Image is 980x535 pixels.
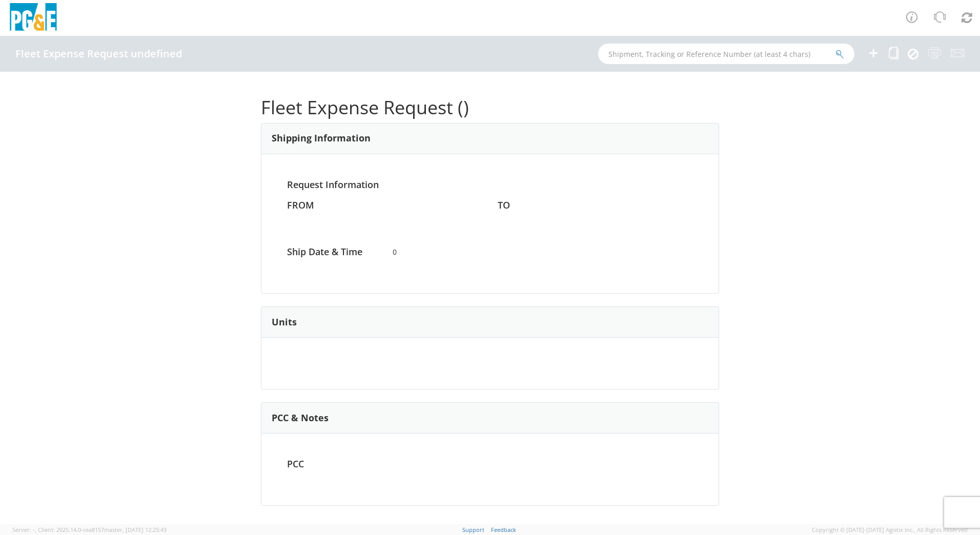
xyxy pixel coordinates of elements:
[598,44,854,64] input: Shipment, Tracking or Reference Number (at least 4 chars)
[812,526,968,534] span: Copyright © [DATE]-[DATE] Agistix Inc., All Rights Reserved
[15,48,182,59] h4: Fleet Expense Request undefined
[287,200,482,211] h4: FROM
[261,97,719,118] h1: Fleet Expense Request ()
[462,526,484,533] a: Support
[12,526,36,533] span: Server: -
[279,459,385,469] h4: PCC
[385,247,596,257] span: 0
[491,526,516,533] a: Feedback
[8,3,59,33] img: pge-logo-06675f144f4cfa6a6814.png
[35,526,36,533] span: ,
[498,200,693,211] h4: TO
[272,413,329,423] h3: PCC & Notes
[279,247,385,257] h4: Ship Date & Time
[287,180,693,190] h4: Request Information
[38,526,167,533] span: Client: 2025.14.0-cea8157
[272,317,297,327] h3: Units
[272,133,371,143] h3: Shipping Information
[104,526,167,533] span: master, [DATE] 12:25:43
